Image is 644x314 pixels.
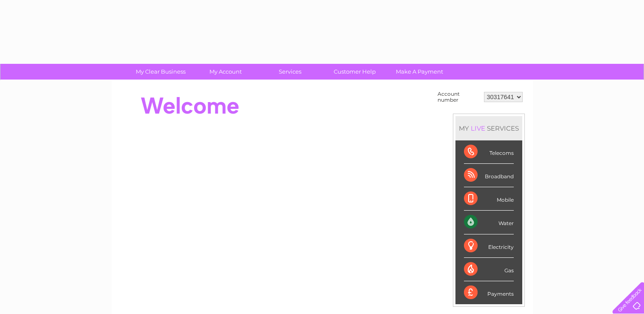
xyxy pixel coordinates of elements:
[384,64,455,80] a: Make A Payment
[190,64,260,80] a: My Account
[435,89,482,105] td: Account number
[464,187,514,211] div: Mobile
[126,64,196,80] a: My Clear Business
[464,164,514,187] div: Broadband
[464,258,514,281] div: Gas
[464,211,514,234] div: Water
[464,234,514,258] div: Electricity
[320,64,390,80] a: Customer Help
[255,64,325,80] a: Services
[464,140,514,164] div: Telecoms
[464,281,514,304] div: Payments
[469,124,487,132] div: LIVE
[455,116,522,140] div: MY SERVICES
